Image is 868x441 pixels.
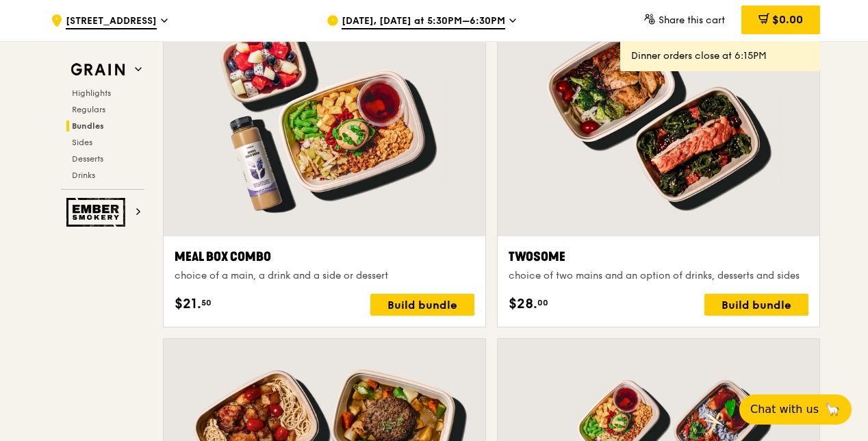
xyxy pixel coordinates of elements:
img: Ember Smokery web logo [66,198,129,227]
span: Desserts [72,154,103,164]
span: Share this cart [659,14,725,26]
span: $28. [509,294,537,314]
button: Chat with us🦙 [739,394,852,425]
span: [STREET_ADDRESS] [66,14,157,29]
img: Grain web logo [66,58,129,82]
span: Sides [72,138,92,147]
div: choice of a main, a drink and a side or dessert [175,269,474,283]
span: 50 [201,297,212,308]
span: Drinks [72,171,95,180]
span: $21. [175,294,201,314]
span: Regulars [72,105,105,114]
div: Twosome [509,247,808,266]
span: Chat with us [750,401,819,418]
div: Build bundle [704,294,808,316]
span: 00 [537,297,548,308]
span: $0.00 [772,13,803,26]
div: choice of two mains and an option of drinks, desserts and sides [509,269,808,283]
span: Bundles [72,121,104,131]
span: 🦙 [824,401,841,418]
div: Dinner orders close at 6:15PM [631,49,809,63]
div: Build bundle [370,294,474,316]
span: Highlights [72,88,111,98]
span: [DATE], [DATE] at 5:30PM–6:30PM [342,14,505,29]
div: Meal Box Combo [175,247,474,266]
